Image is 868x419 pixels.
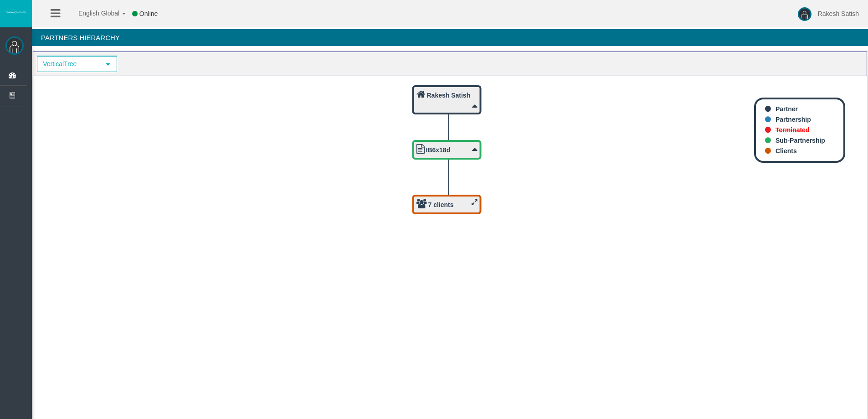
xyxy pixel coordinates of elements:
b: Terminated [776,126,809,134]
span: Rakesh Satish [818,10,859,17]
span: English Global [67,10,119,17]
b: Rakesh Satish [427,92,471,99]
b: Sub-Partnership [776,137,825,144]
b: IB6x18d [426,146,451,154]
span: select [104,61,112,68]
h4: Partners Hierarchy [32,29,868,46]
b: Partner [776,105,798,113]
b: Partnership [776,116,811,123]
img: user-image [798,7,812,21]
b: 7 clients [428,201,454,208]
b: Clients [776,147,797,155]
span: Online [139,10,158,17]
span: VerticalTree [38,57,100,71]
img: logo.svg [5,10,27,14]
